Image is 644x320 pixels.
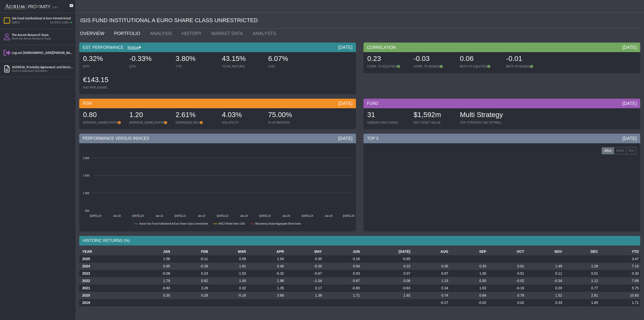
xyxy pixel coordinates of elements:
td: 0.64 [450,292,488,299]
div: 5.0.1 [52,6,58,10]
td: 0.35 [286,255,324,263]
td: 3.47 [599,255,640,263]
th: 2024 [79,263,134,270]
div: QTD [129,64,171,68]
td: 0.77 [563,285,599,292]
td: 0.51 [488,270,526,277]
td: 0.30 [134,292,172,299]
div: 4.03% [222,110,263,121]
td: 1.81 [210,263,248,270]
text: [DATE]-20 [132,215,144,217]
td: 0.35 [412,263,450,270]
td: 2.81 [563,292,599,299]
div: [PERSON_NAME] RATIO [83,121,124,125]
td: 0.34 [412,285,450,292]
div: CORRELATION [364,43,640,52]
th: JUN [323,248,361,255]
div: -0.03 [414,54,455,64]
td: -0.28 [172,263,210,270]
td: 0.03 [323,270,361,277]
td: -0.80 [323,285,361,292]
div: FUND [364,99,640,108]
td: 0.11 [526,270,564,277]
td: 0.62 [172,277,210,285]
text: [DATE]-22 [217,215,228,217]
th: FEB [172,248,210,255]
th: NOV [526,248,564,255]
th: 2019 [79,299,134,306]
div: -0.01 [506,54,547,64]
td: 0.78 [488,292,526,299]
td: -1.04 [286,277,324,285]
td: 10.83 [599,292,640,299]
td: 3.29 [172,285,210,292]
text: 1 000 [83,192,89,195]
div: [DATE] [622,135,637,141]
td: 1.12 [563,277,599,285]
td: 0.23 [172,270,210,277]
text: Jan-25 [325,215,333,217]
td: 1.56 [134,255,172,263]
div: [DATE] [622,100,637,106]
div: CAR [268,64,309,68]
div: Est MTD: 0.32% [50,21,69,25]
td: -5.16 [210,292,248,299]
td: 0.28 [172,292,210,299]
div: Meet the Aurum Research Team [12,37,73,41]
td: -0.80 [134,285,172,292]
td: -0.02 [450,299,488,306]
a: MARKET DATA [208,28,249,39]
div: EST. PERFORMANCE [79,43,356,52]
td: -1.53 [210,270,248,277]
text: 500 [85,209,89,212]
td: 1.00 [210,277,248,285]
text: MSCI World Index USD [219,222,245,225]
div: UNDERLYING FUNDS [367,121,409,125]
td: 1.00 [450,270,488,277]
td: 1.79 [134,277,172,285]
td: -0.27 [412,299,450,306]
text: Bloomberg Global Aggregate Bond Index [255,222,301,225]
td: 1.98 [248,277,286,285]
td: 0.01 [488,263,526,270]
a: ANALYSIS [146,28,178,39]
td: -0.11 [172,255,210,263]
td: 1.38 [286,292,324,299]
td: 0.95 [134,263,172,270]
text: Jan-20 [113,215,121,217]
div: [DATE] [338,100,352,106]
div: 1.20 [129,110,171,121]
div: MTD [83,64,124,68]
div: [DATE] [12,21,20,25]
label: Alloc [602,147,614,154]
td: -0.08 [134,270,172,277]
th: OCT [488,248,526,255]
text: [DATE]-21 [175,215,186,217]
th: MAY [286,248,324,255]
a: HISTORY [178,28,208,39]
a: Notice [124,45,139,50]
div: 43.15% [222,54,263,64]
div: HISTORIC RETURNS (%) [79,236,640,245]
td: 1.92 [361,292,412,299]
text: Jan-24 [283,215,290,217]
div: 0.06 [460,54,501,64]
td: -0.16 [488,285,526,292]
text: 2 000 [83,157,89,160]
div: TOTAL RETURN [222,64,263,68]
td: 0.50 [450,277,488,285]
th: SEP [450,248,488,255]
td: 1.54 [248,255,286,263]
td: 0.33 [450,263,488,270]
td: 5.75 [599,285,640,292]
td: 1.71 [323,292,361,299]
a: PORTFOLIO [110,28,146,39]
td: 0.02 [488,299,526,306]
td: 0.33 [526,299,564,306]
div: TOP STRATEGY (BY ATTRIB.) [460,121,503,125]
td: -0.67 [286,270,324,277]
div: YTD [176,64,217,68]
div: BETA TO BONDS [506,64,547,68]
div: 31 [367,110,409,121]
text: Aurum Isis Fund Institutional A Euro Share Class Unrestricted [139,222,208,225]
